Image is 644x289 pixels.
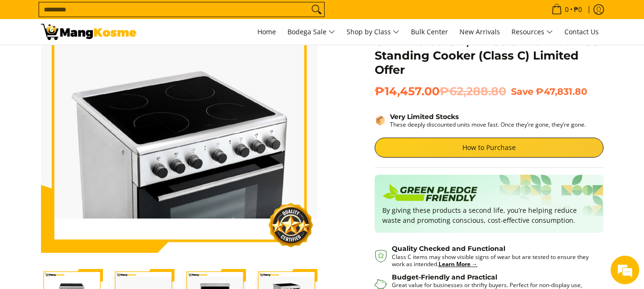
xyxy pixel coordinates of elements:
p: These deeply discounted units move fast. Once they’re gone, they’re gone. [390,121,586,128]
strong: Very Limited Stocks [390,112,459,121]
a: Bodega Sale [283,19,340,45]
span: 0 [563,6,570,13]
div: Minimize live chat window [156,5,179,28]
a: Contact Us [560,19,603,45]
span: • [549,4,585,15]
span: Bodega Sale [287,26,335,38]
a: How to Purchase [375,138,603,158]
strong: Quality Checked and Functional [392,244,505,253]
p: By giving these products a second life, you’re helping reduce waste and promoting conscious, cost... [382,205,596,225]
span: Bulk Center [411,27,448,36]
a: Resources [507,19,558,45]
span: Save [511,86,533,97]
span: We are offline. Please leave us a message. [20,85,166,181]
img: condura-free-standing-ceramic-top-cooker-60-centimeter-full-ceramic-stove-view-mang-kosme [41,11,317,219]
span: ₱0 [572,6,583,13]
a: Learn More → [439,260,478,268]
img: Badge sustainability green pledge friendly [382,182,478,205]
p: Class C items may show visible signs of wear but are tested to ensure they work as intended. [392,253,594,268]
span: Resources [511,26,553,38]
nav: Main Menu [146,19,603,45]
strong: Budget-Friendly and Practical [392,273,497,281]
textarea: Type your message and click 'Submit' [5,190,182,223]
button: Search [309,2,324,17]
img: GRAB YOURS NOW: Class C Condura 60CM Ceramic Range Cooker l Mang Kosme [41,24,136,40]
a: New Arrivals [455,19,505,45]
span: ₱14,457.00 [375,84,506,99]
div: Leave a message [50,53,160,66]
span: Contact Us [564,27,599,36]
span: Home [257,27,276,36]
span: New Arrivals [460,27,500,36]
a: Shop by Class [342,19,404,45]
em: Submit [140,223,173,236]
h1: Condura 60 CM, 4Z Ceramic Mid. Free Standing Cooker (Class C) Limited Offer [375,34,603,77]
span: Shop by Class [347,26,399,38]
del: ₱62,288.80 [440,84,506,99]
span: ₱47,831.80 [536,86,587,97]
a: Bulk Center [406,19,453,45]
a: Home [253,19,281,45]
